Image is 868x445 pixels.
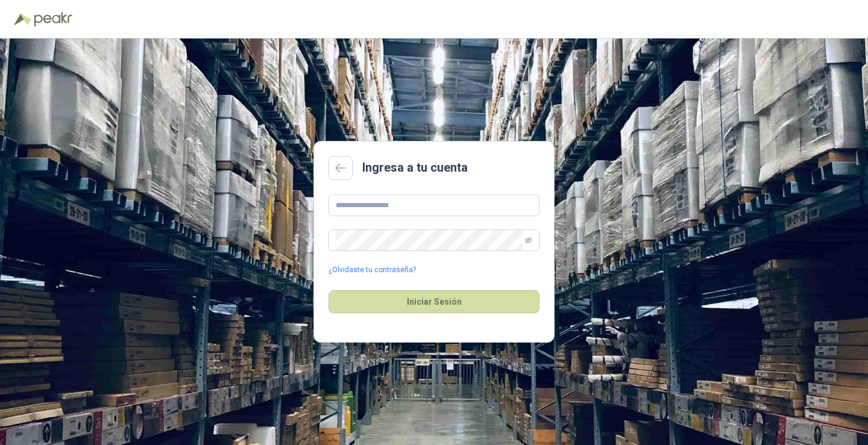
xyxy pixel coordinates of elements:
button: Iniciar Sesión [329,290,539,313]
h2: Ingresa a tu cuenta [362,158,468,177]
img: Peakr [34,12,72,26]
a: ¿Olvidaste tu contraseña? [329,264,416,276]
img: Logo [14,13,31,25]
span: eye-invisible [525,237,532,244]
